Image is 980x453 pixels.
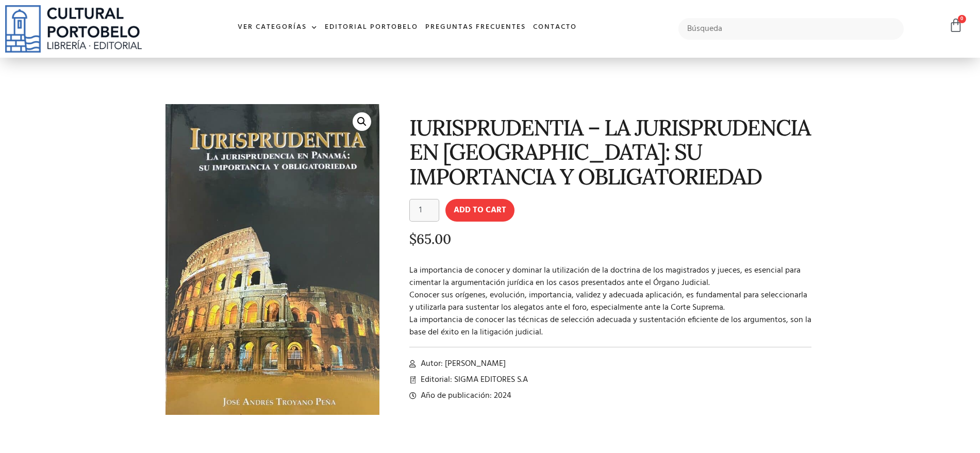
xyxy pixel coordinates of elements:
[445,199,514,222] button: Add to cart
[422,16,529,39] a: Preguntas frecuentes
[529,16,580,39] a: Contacto
[949,18,963,33] a: 0
[418,390,511,402] span: Año de publicación: 2024
[321,16,422,39] a: Editorial Portobelo
[353,112,371,131] a: 🔍
[418,358,506,370] span: Autor: [PERSON_NAME]
[418,374,528,386] span: Editorial: SIGMA EDITORES S.A
[409,230,451,247] bdi: 65.00
[678,18,904,40] input: Búsqueda
[234,16,321,39] a: Ver Categorías
[958,15,966,23] span: 0
[409,230,417,247] span: $
[409,115,812,189] h1: IURISPRUDENTIA – LA JURISPRUDENCIA EN [GEOGRAPHIC_DATA]: SU IMPORTANCIA Y OBLIGATORIEDAD
[409,199,439,222] input: Product quantity
[409,264,812,339] p: La importancia de conocer y dominar la utilización de la doctrina de los magistrados y jueces, es...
